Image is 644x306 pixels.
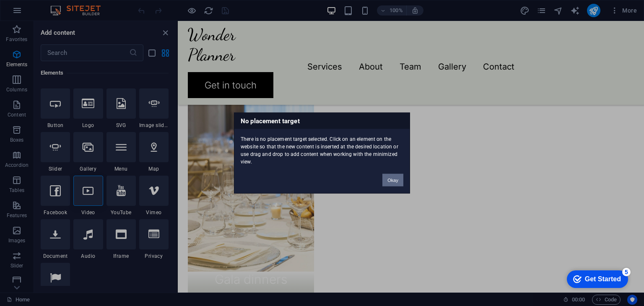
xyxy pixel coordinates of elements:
[382,174,403,187] button: Okay
[234,113,410,129] h3: No placement target
[25,9,61,17] div: Get Started
[62,2,70,10] div: 5
[7,4,68,22] div: Get Started 5 items remaining, 0% complete
[234,129,410,166] div: There is no placement target selected. Click on an element on the website so that the new content...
